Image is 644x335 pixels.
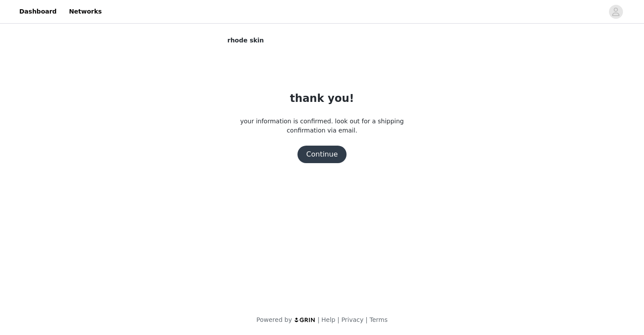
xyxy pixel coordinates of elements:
[290,91,354,106] h1: thank you!
[341,316,364,323] a: Privacy
[256,316,292,323] span: Powered by
[612,5,620,19] div: avatar
[297,146,347,163] button: Continue
[14,2,62,21] a: Dashboard
[369,316,387,323] a: Terms
[64,2,107,21] a: Networks
[322,316,336,323] a: Help
[337,316,340,323] span: |
[318,316,320,323] span: |
[227,36,264,45] span: rhode skin
[294,317,316,323] img: logo
[227,117,417,135] p: your information is confirmed. look out for a shipping confirmation via email.
[365,316,368,323] span: |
